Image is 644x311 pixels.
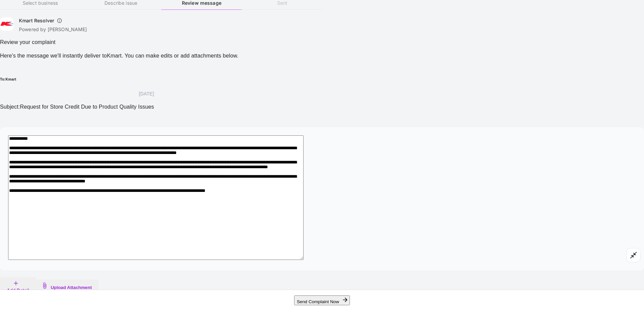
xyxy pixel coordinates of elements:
[36,280,99,293] button: Upload Attachment
[19,17,54,24] h6: Kmart Resolver
[294,295,350,305] button: Send Complaint Now
[19,26,87,33] p: Powered by [PERSON_NAME]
